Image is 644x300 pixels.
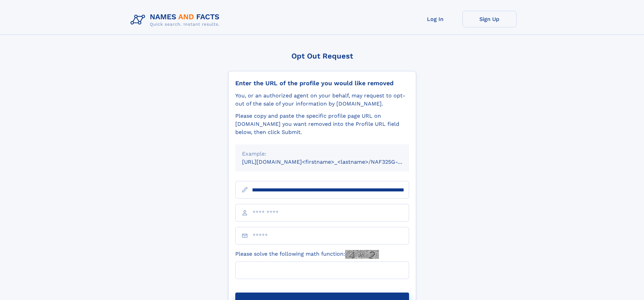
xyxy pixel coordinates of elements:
[242,159,422,165] small: [URL][DOMAIN_NAME]<firstname>_<lastname>/NAF325G-xxxxxxxx
[128,11,225,29] img: Logo Names and Facts
[242,150,402,158] div: Example:
[228,52,416,60] div: Opt Out Request
[408,11,462,27] a: Log In
[235,112,409,136] div: Please copy and paste the specific profile page URL on [DOMAIN_NAME] you want removed into the Pr...
[462,11,517,27] a: Sign Up
[235,250,379,259] label: Please solve the following math function:
[235,92,409,108] div: You, or an authorized agent on your behalf, may request to opt-out of the sale of your informatio...
[235,79,409,87] div: Enter the URL of the profile you would like removed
